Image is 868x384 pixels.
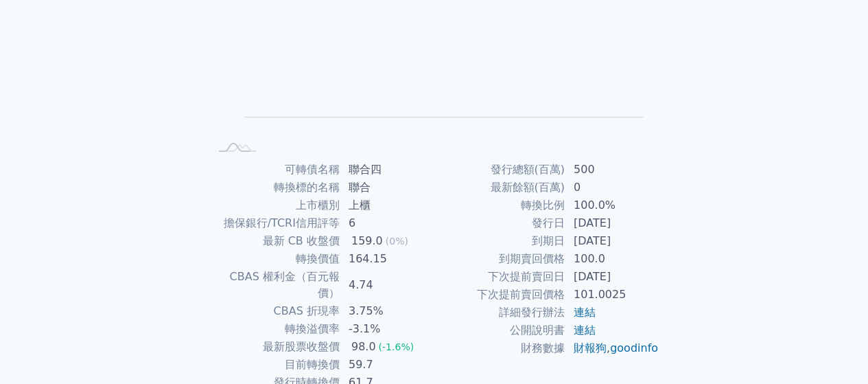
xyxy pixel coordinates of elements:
[209,302,340,320] td: CBAS 折現率
[209,179,340,196] td: 轉換標的名稱
[434,214,565,232] td: 發行日
[349,339,379,355] div: 98.0
[434,232,565,250] td: 到期日
[434,250,565,268] td: 到期賣回價格
[209,250,340,268] td: 轉換價值
[434,179,565,196] td: 最新餘額(百萬)
[386,236,408,247] span: (0%)
[574,306,596,319] a: 連結
[378,341,414,352] span: (-1.6%)
[340,214,434,232] td: 6
[565,179,659,196] td: 0
[434,286,565,304] td: 下次提前賣回價格
[434,339,565,357] td: 財務數據
[574,324,596,337] a: 連結
[340,196,434,214] td: 上櫃
[340,161,434,179] td: 聯合四
[209,268,340,302] td: CBAS 權利金（百元報價）
[340,179,434,196] td: 聯合
[434,268,565,286] td: 下次提前賣回日
[209,196,340,214] td: 上市櫃別
[340,250,434,268] td: 164.15
[574,341,607,354] a: 財報狗
[209,232,340,250] td: 最新 CB 收盤價
[209,338,340,356] td: 最新股票收盤價
[209,320,340,338] td: 轉換溢價率
[565,286,659,304] td: 101.0025
[434,321,565,339] td: 公開說明書
[209,356,340,374] td: 目前轉換價
[565,250,659,268] td: 100.0
[565,196,659,214] td: 100.0%
[565,161,659,179] td: 500
[434,161,565,179] td: 發行總額(百萬)
[434,304,565,321] td: 詳細發行辦法
[209,161,340,179] td: 可轉債名稱
[565,268,659,286] td: [DATE]
[565,339,659,357] td: ,
[565,232,659,250] td: [DATE]
[610,341,658,354] a: goodinfo
[340,320,434,338] td: -3.1%
[209,214,340,232] td: 擔保銀行/TCRI信用評等
[349,233,386,249] div: 159.0
[340,268,434,302] td: 4.74
[565,214,659,232] td: [DATE]
[434,196,565,214] td: 轉換比例
[340,302,434,320] td: 3.75%
[340,356,434,374] td: 59.7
